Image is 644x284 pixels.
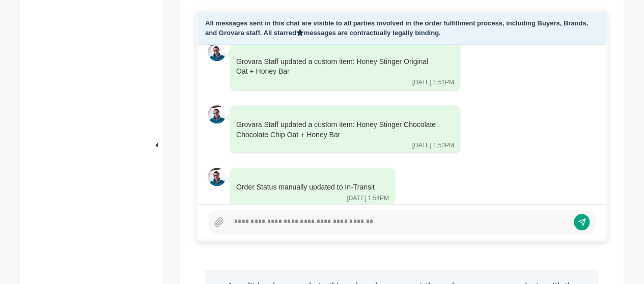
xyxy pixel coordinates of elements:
[412,141,454,149] div: [DATE] 1:52PM
[236,182,375,192] div: Order Status manually updated to In-Transit
[347,194,388,202] div: [DATE] 1:54PM
[412,78,454,87] div: [DATE] 1:51PM
[236,57,440,77] div: Grovara Staff updated a custom item: Honey Stinger Original Oat + Honey Bar
[236,119,440,139] div: Grovara Staff updated a custom item: Honey Stinger Chocolate Chocolate Chip Oat + Honey Bar
[198,12,606,45] div: All messages sent in this chat are visible to all parties involved in the order fulfillment proce...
